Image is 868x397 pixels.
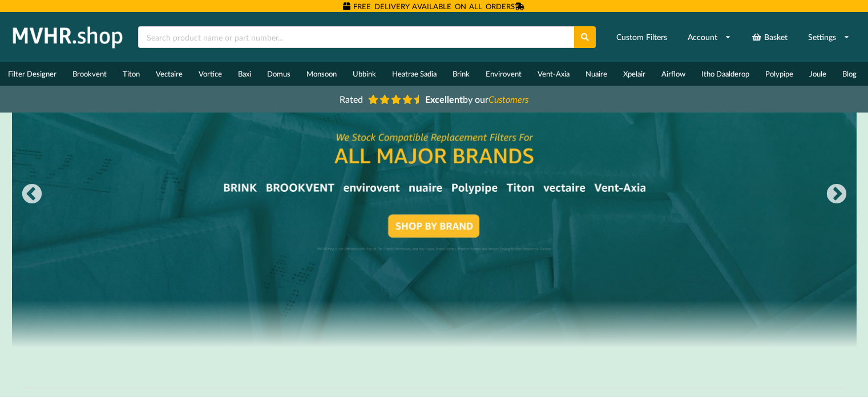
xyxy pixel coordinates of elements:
[530,62,578,86] a: Vent-Axia
[425,94,463,105] b: Excellent
[64,62,115,86] a: Brookvent
[21,183,43,206] button: Previous
[445,62,478,86] a: Brink
[680,27,738,47] a: Account
[801,62,834,86] a: Joule
[191,62,230,86] a: Vortice
[578,62,615,86] a: Nuaire
[148,62,191,86] a: Vectaire
[834,62,865,86] a: Blog
[653,62,693,86] a: Airflow
[138,26,574,48] input: Search product name or part number...
[757,62,801,86] a: Polypipe
[615,62,653,86] a: Xpelair
[332,90,537,109] a: Rated Excellentby ourCustomers
[259,62,298,86] a: Domus
[345,62,384,86] a: Ubbink
[8,23,128,51] img: mvhr.shop.png
[384,62,445,86] a: Heatrae Sadia
[478,62,530,86] a: Envirovent
[744,27,795,47] a: Basket
[298,62,345,86] a: Monsoon
[801,27,857,47] a: Settings
[115,62,148,86] a: Titon
[693,62,757,86] a: Itho Daalderop
[825,183,848,206] button: Next
[609,27,675,47] a: Custom Filters
[340,94,363,105] span: Rated
[425,94,528,105] span: by our
[488,94,528,105] i: Customers
[230,62,259,86] a: Baxi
